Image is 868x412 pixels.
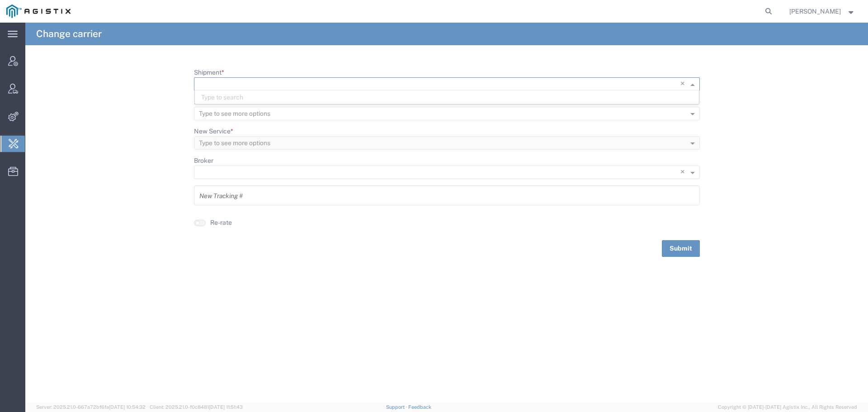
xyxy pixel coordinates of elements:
span: Clear all [680,166,688,179]
span: Clear all [680,77,688,91]
span: [DATE] 10:54:32 [109,404,146,410]
label: New Service [194,127,233,136]
div: Options List [195,90,699,104]
span: Client: 2025.21.0-f0c8481 [150,404,243,410]
a: Support [386,404,409,410]
div: Type to search [195,90,699,104]
label: New Carrier [194,97,231,107]
span: [DATE] 11:51:43 [209,404,243,410]
a: Feedback [408,404,431,410]
button: Submit [662,240,700,257]
span: Server: 2025.21.0-667a72bf6fa [36,404,146,410]
label: Shipment [194,68,224,77]
span: Kayla Donahue [789,6,841,16]
label: Re-rate [210,218,232,227]
img: logo [6,5,71,18]
label: Broker [194,156,213,166]
span: Copyright © [DATE]-[DATE] Agistix Inc., All Rights Reserved [718,403,857,411]
button: [PERSON_NAME] [789,6,856,17]
h4: Change carrier [36,23,102,45]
